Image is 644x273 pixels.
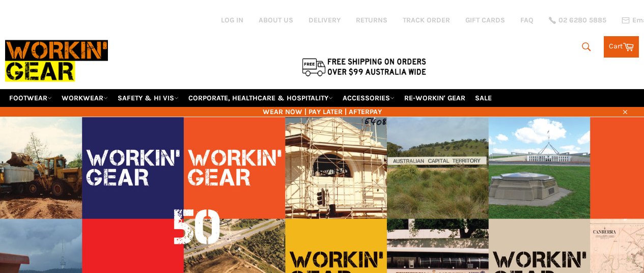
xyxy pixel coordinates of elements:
[403,15,450,25] a: TRACK ORDER
[5,33,108,89] img: Workin Gear leaders in Workwear, Safety Boots, PPE, Uniforms. Australia's No.1 in Workwear
[558,17,606,24] span: 02 6280 5885
[58,89,112,107] a: WORKWEAR
[309,15,341,25] a: DELIVERY
[549,17,606,24] a: 02 6280 5885
[259,15,293,25] a: ABOUT US
[300,56,428,77] img: Flat $9.95 shipping Australia wide
[604,36,639,58] a: Cart
[465,15,505,25] a: GIFT CARDS
[356,15,387,25] a: RETURNS
[5,107,639,117] span: WEAR NOW | PAY LATER | AFTERPAY
[184,89,337,107] a: CORPORATE, HEALTHCARE & HOSPITALITY
[471,89,496,107] a: SALE
[114,89,183,107] a: SAFETY & HI VIS
[400,89,469,107] a: RE-WORKIN' GEAR
[5,89,56,107] a: FOOTWEAR
[339,89,399,107] a: ACCESSORIES
[520,15,534,25] a: FAQ
[221,16,243,24] a: Log in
